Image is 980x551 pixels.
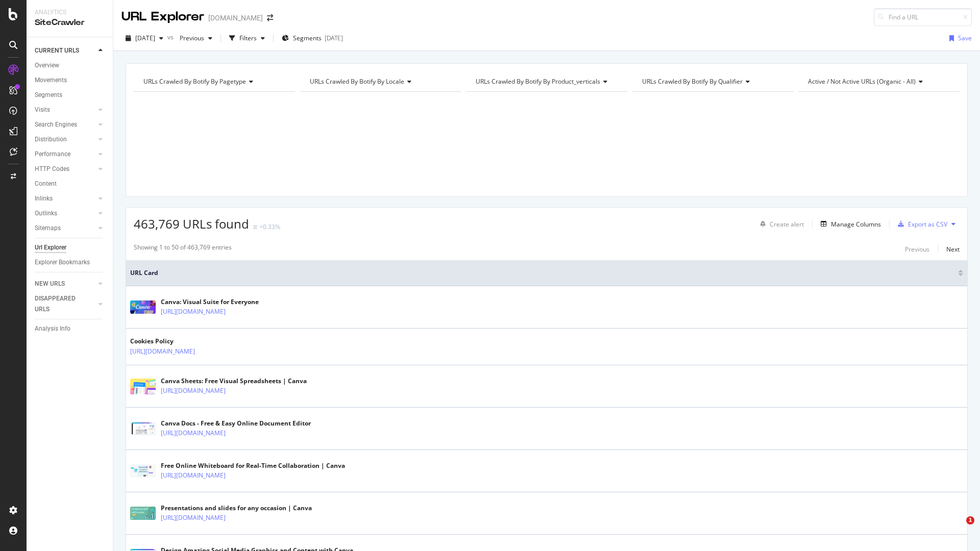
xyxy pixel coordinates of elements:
[905,243,929,255] button: Previous
[134,243,232,255] div: Showing 1 to 50 of 463,769 entries
[966,516,974,524] span: 1
[770,220,804,229] div: Create alert
[35,134,95,145] a: Distribution
[267,14,273,21] div: arrow-right-arrow-left
[35,119,77,130] div: Search Engines
[176,30,216,46] button: Previous
[161,504,312,513] div: Presentations and slides for any occasion | Canva
[253,226,257,229] img: Equal
[310,77,404,86] span: URLs Crawled By Botify By locale
[130,300,156,314] img: main image
[130,422,156,435] img: main image
[35,17,105,29] div: SiteCrawler
[35,45,95,56] a: CURRENT URLS
[208,13,263,23] div: [DOMAIN_NAME]
[35,223,95,234] a: Sitemaps
[35,60,59,71] div: Overview
[161,377,307,386] div: Canva Sheets: Free Visual Spreadsheets | Canva
[35,119,95,130] a: Search Engines
[161,470,226,481] a: [URL][DOMAIN_NAME]
[35,134,67,145] div: Distribution
[35,149,70,160] div: Performance
[642,77,743,86] span: URLs Crawled By Botify By qualifier
[35,8,105,17] div: Analytics
[35,164,69,174] div: HTTP Codes
[35,279,95,289] a: NEW URLS
[35,45,79,56] div: CURRENT URLS
[35,179,106,189] a: Content
[946,245,960,254] div: Next
[35,193,95,204] a: Inlinks
[874,8,972,26] input: Find a URL
[130,337,239,346] div: Cookies Policy
[806,73,950,90] h4: Active / Not Active URLs
[894,216,947,232] button: Export as CSV
[308,73,452,90] h4: URLs Crawled By Botify By locale
[945,30,972,46] button: Save
[135,34,155,42] span: 2025 Sep. 7th
[474,73,618,90] h4: URLs Crawled By Botify By product_verticals
[130,268,955,278] span: URL Card
[35,90,106,101] a: Segments
[141,73,286,90] h4: URLs Crawled By Botify By pagetype
[130,346,195,357] a: [URL][DOMAIN_NAME]
[167,33,176,41] span: vs
[817,218,881,230] button: Manage Columns
[161,307,226,317] a: [URL][DOMAIN_NAME]
[756,216,804,232] button: Create alert
[35,242,106,253] a: Url Explorer
[35,223,61,234] div: Sitemaps
[946,243,960,255] button: Next
[176,34,204,42] span: Previous
[640,73,785,90] h4: URLs Crawled By Botify By qualifier
[945,516,970,541] iframe: Intercom live chat
[121,8,204,26] div: URL Explorer
[35,242,66,253] div: Url Explorer
[239,34,257,42] div: Filters
[143,77,246,86] span: URLs Crawled By Botify By pagetype
[161,386,226,396] a: [URL][DOMAIN_NAME]
[130,379,156,394] img: main image
[35,105,50,115] div: Visits
[808,77,916,86] span: Active / Not Active URLs (organic - all)
[161,428,226,438] a: [URL][DOMAIN_NAME]
[831,220,881,229] div: Manage Columns
[476,77,600,86] span: URLs Crawled By Botify By product_verticals
[35,293,95,315] a: DISAPPEARED URLS
[35,164,95,174] a: HTTP Codes
[905,245,929,254] div: Previous
[35,193,53,204] div: Inlinks
[161,419,311,428] div: Canva Docs - Free & Easy Online Document Editor
[35,208,95,219] a: Outlinks
[130,507,156,520] img: main image
[35,179,57,189] div: Content
[293,34,322,42] span: Segments
[35,323,106,334] a: Analysis Info
[35,149,95,160] a: Performance
[325,34,343,42] div: [DATE]
[161,513,226,523] a: [URL][DOMAIN_NAME]
[35,323,70,334] div: Analysis Info
[130,464,156,478] img: main image
[259,222,280,231] div: +0.33%
[161,297,270,307] div: Canva: Visual Suite for Everyone
[958,34,972,42] div: Save
[225,30,269,46] button: Filters
[35,257,90,268] div: Explorer Bookmarks
[35,75,67,86] div: Movements
[35,105,95,115] a: Visits
[35,90,62,101] div: Segments
[35,60,106,71] a: Overview
[278,30,347,46] button: Segments[DATE]
[121,30,167,46] button: [DATE]
[161,461,345,470] div: Free Online Whiteboard for Real-Time Collaboration | Canva
[35,208,57,219] div: Outlinks
[35,279,65,289] div: NEW URLS
[35,257,106,268] a: Explorer Bookmarks
[35,293,86,315] div: DISAPPEARED URLS
[908,220,947,229] div: Export as CSV
[134,215,249,232] span: 463,769 URLs found
[35,75,106,86] a: Movements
